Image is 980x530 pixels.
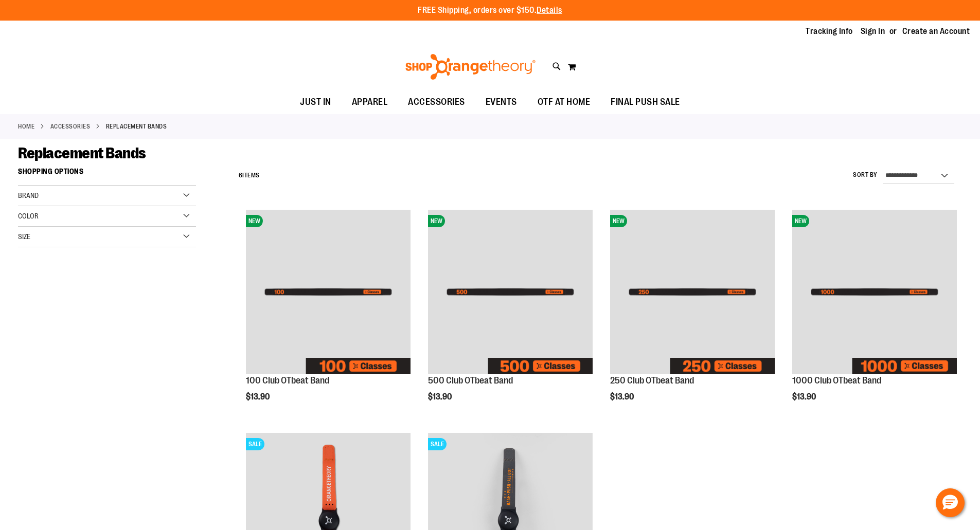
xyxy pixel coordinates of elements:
[246,215,263,227] span: NEW
[18,122,34,131] a: Home
[428,438,447,450] span: SALE
[398,90,475,114] a: ACCESSORIES
[792,392,817,401] span: $13.90
[246,392,271,401] span: $13.90
[18,144,146,162] span: Replacement Bands
[610,210,775,374] img: Image of 250 Club OTbeat Band
[239,172,243,179] span: 6
[428,392,453,401] span: $13.90
[792,215,809,227] span: NEW
[806,26,853,37] a: Tracking Info
[428,210,593,374] img: Image of 500 Club OTbeat Band
[527,90,601,114] a: OTF AT HOME
[537,6,562,15] a: Details
[50,122,91,131] a: ACCESSORIES
[610,210,775,376] a: Image of 250 Club OTbeat BandNEW
[239,168,260,184] h2: Items
[428,375,513,386] a: 500 Club OTbeat Band
[538,90,591,114] span: OTF AT HOME
[428,210,593,376] a: Image of 500 Club OTbeat BandNEW
[486,90,517,114] span: EVENTS
[792,375,881,386] a: 1000 Club OTbeat Band
[246,375,329,386] a: 100 Club OTbeat Band
[600,90,690,114] a: FINAL PUSH SALE
[428,215,445,227] span: NEW
[404,54,537,80] img: Shop Orangetheory
[792,210,957,376] a: Image of 1000 Club OTbeat BandNEW
[352,90,388,114] span: APPAREL
[423,205,598,423] div: product
[936,488,965,517] button: Hello, have a question? Let’s chat.
[18,191,39,199] span: Brand
[861,26,885,37] a: Sign In
[418,5,562,16] p: FREE Shipping, orders over $150.
[290,90,342,114] a: JUST IN
[610,392,635,401] span: $13.90
[605,205,780,423] div: product
[475,90,527,114] a: EVENTS
[902,26,970,37] a: Create an Account
[610,215,627,227] span: NEW
[300,90,331,114] span: JUST IN
[853,171,878,179] label: Sort By
[246,210,411,376] a: Image of 100 Club OTbeat BandNEW
[792,210,957,374] img: Image of 1000 Club OTbeat Band
[106,122,167,131] strong: Replacement Bands
[610,375,694,386] a: 250 Club OTbeat Band
[342,90,398,114] a: APPAREL
[246,210,411,374] img: Image of 100 Club OTbeat Band
[246,438,264,450] span: SALE
[408,90,465,114] span: ACCESSORIES
[611,90,680,114] span: FINAL PUSH SALE
[18,162,196,186] strong: Shopping Options
[18,232,30,241] span: Size
[787,205,962,423] div: product
[18,212,39,220] span: Color
[241,205,416,423] div: product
